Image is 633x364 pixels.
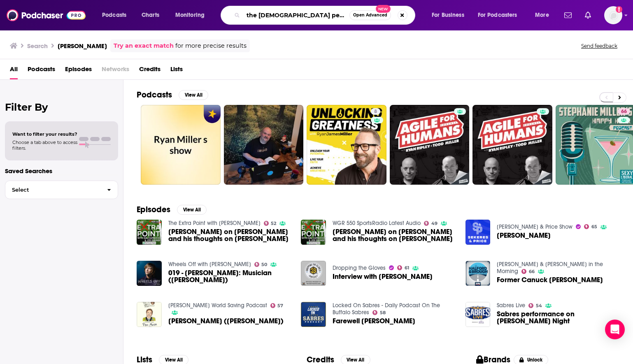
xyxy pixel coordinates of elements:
[28,63,55,79] span: Podcasts
[58,42,107,50] h3: [PERSON_NAME]
[561,8,575,22] a: Show notifications dropdown
[170,63,183,79] a: Lists
[372,310,386,315] a: 58
[27,42,48,50] h3: Search
[136,9,164,22] a: Charts
[333,302,440,316] a: Locked On Sabres - Daily Podcast On The Buffalo Sabres
[424,221,438,226] a: 49
[529,270,535,274] span: 66
[579,42,620,49] button: Send feedback
[264,221,277,226] a: 52
[261,263,267,267] span: 50
[333,220,421,227] a: WGR 550 SportsRadio Latest Audio
[168,228,291,242] a: Jeff Russo on Ryan Miller and his thoughts on Ryan Miller
[374,108,377,116] span: 8
[137,204,207,215] a: EpisodesView All
[353,13,387,17] span: Open Advanced
[616,6,622,13] svg: Add a profile image
[301,261,326,286] img: Interview with Ryan Miller
[5,101,118,113] h2: Filter By
[277,304,283,308] span: 57
[301,302,326,327] img: Farewell Ryan Miller
[270,303,284,308] a: 57
[168,318,284,325] a: Ryan Miller (Guster)
[371,108,380,115] a: 8
[333,318,415,325] span: Farewell [PERSON_NAME]
[137,261,162,286] img: 019 - Ryan Miller: Musician (Guster)
[228,6,423,25] div: Search podcasts, credits, & more...
[254,262,268,267] a: 50
[536,304,542,308] span: 54
[521,269,535,274] a: 66
[497,223,572,230] a: Sekeres & Price Show
[168,269,291,283] a: 019 - Ryan Miller: Musician (Guster)
[376,5,391,13] span: New
[397,265,409,270] a: 61
[584,224,597,229] a: 65
[478,9,517,21] span: For Podcasters
[7,7,86,23] img: Podchaser - Follow, Share and Rate Podcasts
[380,311,386,315] span: 58
[497,276,603,283] span: Former Canuck [PERSON_NAME]
[137,90,208,100] a: PodcastsView All
[137,204,170,215] h2: Episodes
[349,10,391,20] button: Open AdvancedNew
[301,220,326,245] a: Jeff Russo on Ryan Miller and his thoughts on Ryan Miller
[333,228,456,242] span: [PERSON_NAME] on [PERSON_NAME] and his thoughts on [PERSON_NAME]
[65,63,92,79] a: Episodes
[604,6,622,24] span: Logged in as TinaPugh
[137,302,162,327] img: Ryan Miller (Guster)
[431,222,438,225] span: 49
[535,9,549,21] span: More
[102,63,129,79] span: Networks
[465,220,491,245] img: Ryan Miller
[497,232,551,239] span: [PERSON_NAME]
[621,108,627,116] span: 66
[5,167,118,175] p: Saved Searches
[10,63,18,79] a: All
[497,302,525,309] a: Sabres Live
[528,303,542,308] a: 54
[114,41,174,51] a: Try an exact match
[137,220,162,245] img: Jeff Russo on Ryan Miller and his thoughts on Ryan Miller
[497,232,551,239] a: Ryan Miller
[465,302,491,327] img: Sabres performance on Ryan Miller Night
[12,131,77,137] span: Want to filter your results?
[333,273,433,280] a: Interview with Ryan Miller
[465,261,491,286] img: Former Canuck Ryan Miller
[497,261,603,275] a: Halford & Brough in the Morning
[175,41,247,51] span: for more precise results
[137,90,172,100] h2: Podcasts
[333,264,386,271] a: Dropping the Gloves
[271,222,276,225] span: 52
[333,228,456,242] a: Jeff Russo on Ryan Miller and his thoughts on Ryan Miller
[497,311,620,325] span: Sabres performance on [PERSON_NAME] Night
[497,276,603,283] a: Former Canuck Ryan Miller
[604,6,622,24] img: User Profile
[333,318,415,325] a: Farewell Ryan Miller
[177,205,207,215] button: View All
[168,228,291,242] span: [PERSON_NAME] on [PERSON_NAME] and his thoughts on [PERSON_NAME]
[243,9,349,22] input: Search podcasts, credits, & more...
[168,302,267,309] a: Andy Frasco's World Saving Podcast
[175,9,205,21] span: Monitoring
[142,9,159,21] span: Charts
[102,9,126,21] span: Podcasts
[168,261,251,268] a: Wheels Off with Rhett Miller
[618,108,630,115] a: 66
[139,63,161,79] a: Credits
[12,139,77,151] span: Choose a tab above to access filters.
[426,9,475,22] button: open menu
[591,225,597,229] span: 65
[168,220,261,227] a: The Extra Point with Sal
[497,311,620,325] a: Sabres performance on Ryan Miller Night
[604,6,622,24] button: Show profile menu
